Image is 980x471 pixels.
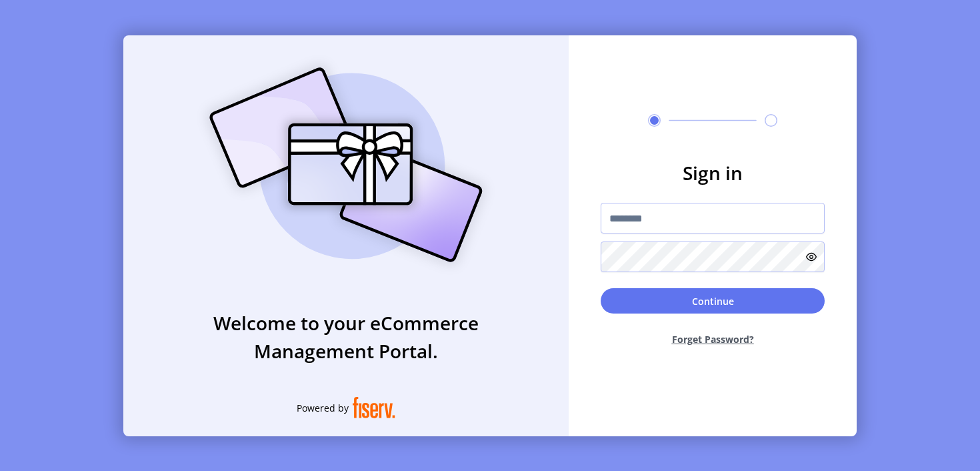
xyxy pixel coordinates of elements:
[297,401,349,415] span: Powered by
[189,53,503,277] img: card_Illustration.svg
[601,322,825,357] button: Forget Password?
[123,309,569,365] h3: Welcome to your eCommerce Management Portal.
[601,288,825,314] button: Continue
[601,159,825,187] h3: Sign in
